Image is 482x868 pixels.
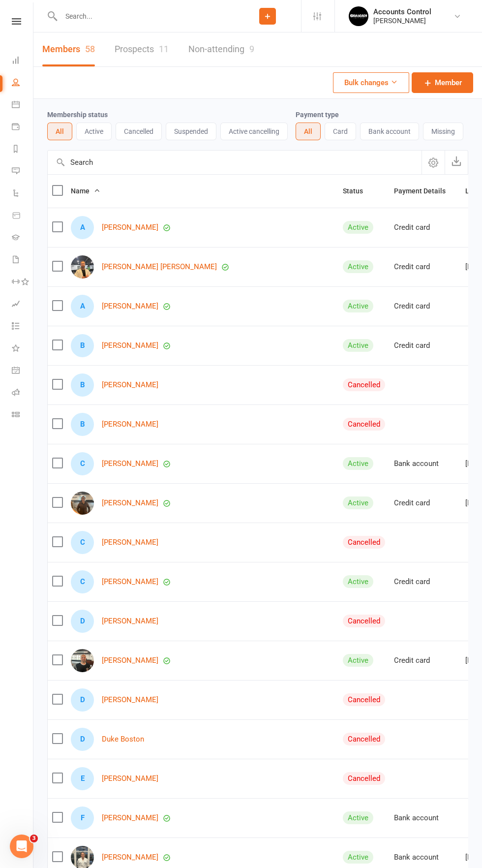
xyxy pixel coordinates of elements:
div: Fabiano [71,806,94,830]
div: Active [343,575,373,588]
div: Dino [71,688,94,712]
button: Active [76,123,112,140]
a: General attendance kiosk mode [12,360,34,382]
div: Credit card [394,578,456,586]
div: Bas [71,334,94,357]
a: Roll call kiosk mode [12,382,34,404]
span: Name [71,187,100,195]
div: Active [343,221,373,234]
button: Bank account [360,123,419,140]
button: Payment Details [394,185,456,197]
label: Payment type [296,111,339,119]
div: Caio [71,452,94,475]
div: Brunno [71,413,94,436]
div: Clinton [71,531,94,554]
div: Active [343,811,373,824]
div: Active [343,300,373,312]
a: [PERSON_NAME] [102,775,158,783]
a: Reports [12,139,34,161]
div: Cancelled [343,536,385,549]
a: [PERSON_NAME] [102,617,158,625]
div: Accounts Control [373,7,431,16]
a: Class kiosk mode [12,404,34,427]
div: 9 [249,44,254,54]
span: Status [343,187,374,195]
button: Bulk changes [333,72,409,93]
img: Charlee [71,492,94,515]
div: Credit card [394,656,456,665]
button: Suspended [166,123,216,140]
button: All [296,123,321,140]
div: Dali [71,610,94,633]
a: Calendar [12,94,34,117]
a: Prospects11 [115,32,169,66]
div: Cancelled [343,378,385,391]
div: Active [343,496,373,509]
div: Credit card [394,341,456,350]
div: Cancelled [343,418,385,431]
a: [PERSON_NAME] [102,853,158,862]
div: 58 [85,44,95,54]
iframe: Intercom live chat [10,835,33,858]
button: All [47,123,72,140]
a: Duke Boston [102,735,144,744]
a: [PERSON_NAME] [102,538,158,547]
div: Cancelled [343,733,385,745]
button: Active cancelling [220,123,288,140]
div: Active [343,457,373,470]
a: [PERSON_NAME] [102,341,158,350]
button: Missing [423,123,463,140]
img: thumb_image1701918351.png [349,6,368,26]
a: Members58 [42,32,95,66]
div: Colum [71,570,94,593]
a: [PERSON_NAME] [102,578,158,586]
div: Athan [71,295,94,318]
label: Membership status [47,111,108,119]
input: Search... [58,9,234,23]
div: Alessandra [71,216,94,239]
img: Diego [71,649,94,672]
a: [PERSON_NAME] [102,696,158,704]
div: Cancelled [343,693,385,706]
a: [PERSON_NAME] [102,223,158,232]
div: Elias [71,767,94,790]
div: Active [343,851,373,864]
a: Assessments [12,294,34,316]
div: [PERSON_NAME] [373,16,431,25]
a: [PERSON_NAME] [102,420,158,429]
a: [PERSON_NAME] [102,499,158,507]
div: Ben [71,373,94,397]
div: Bank account [394,460,456,468]
div: Credit card [394,302,456,310]
a: [PERSON_NAME] [102,814,158,822]
span: 3 [30,835,38,842]
span: Payment Details [394,187,456,195]
button: Name [71,185,100,197]
div: Credit card [394,263,456,271]
input: Search [48,151,422,174]
a: Payments [12,117,34,139]
div: Credit card [394,499,456,507]
a: Member [412,72,473,93]
div: Bank account [394,814,456,822]
img: Arthur [71,255,94,279]
a: [PERSON_NAME] [102,381,158,389]
div: 11 [159,44,169,54]
a: [PERSON_NAME] [102,656,158,665]
a: People [12,72,34,94]
span: Member [435,77,462,89]
div: Active [343,339,373,352]
div: Active [343,260,373,273]
a: Dashboard [12,50,34,72]
a: Product Sales [12,205,34,227]
div: Cancelled [343,772,385,785]
button: Card [325,123,356,140]
a: Non-attending9 [188,32,254,66]
div: Bank account [394,853,456,862]
div: Cancelled [343,615,385,627]
button: Cancelled [116,123,162,140]
div: Duke [71,728,94,751]
div: Credit card [394,223,456,232]
a: [PERSON_NAME] [PERSON_NAME] [102,263,217,271]
button: Status [343,185,374,197]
